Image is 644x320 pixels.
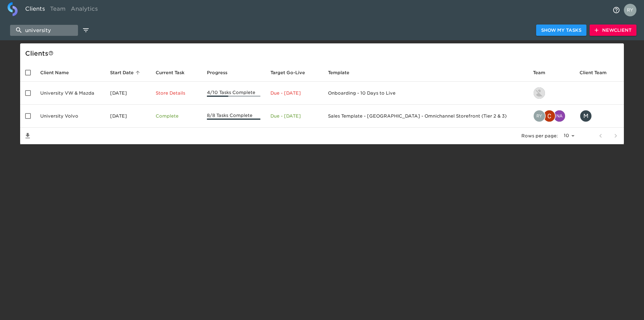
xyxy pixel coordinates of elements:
[105,105,151,128] td: [DATE]
[580,69,615,76] span: Client Team
[20,128,35,143] button: Save List
[40,69,77,76] span: Client Name
[47,2,68,18] a: Team
[105,82,151,105] td: [DATE]
[20,63,624,144] table: enhanced table
[521,133,558,139] p: Rows per page:
[554,110,565,122] img: naresh.bodla@cdk.com
[270,69,305,76] span: Calculated based on the start date and the duration of all Tasks contained in this Hub.
[10,25,78,36] input: search
[534,87,545,99] img: nikko.foster@roadster.com
[156,90,197,96] p: Store Details
[48,51,53,56] svg: This is a list of all of your clients and clients shared with you
[8,2,18,16] img: logo
[323,82,528,105] td: Onboarding - 10 Days to Live
[533,87,569,99] div: nikko.foster@roadster.com
[533,69,553,76] span: Team
[156,69,185,76] span: This is the next Task in this Hub that should be completed
[80,25,91,36] button: edit
[595,26,631,34] span: New Client
[328,69,358,76] span: Template
[541,26,581,34] span: Show My Tasks
[207,69,236,76] span: Progress
[110,69,142,76] span: Start Date
[270,90,318,96] p: Due - [DATE]
[156,69,193,76] span: Current Task
[202,105,265,128] td: 8/8 Tasks Complete
[270,113,318,119] p: Due - [DATE]
[23,2,47,18] a: Clients
[202,82,265,105] td: 4/10 Tasks Complete
[270,69,313,76] span: Target Go-Live
[580,110,592,122] div: M
[25,48,621,58] div: Client s
[323,105,528,128] td: Sales Template - [GEOGRAPHIC_DATA] - Omnichannel Storefront (Tier 2 & 3)
[609,3,624,18] button: notifications
[156,113,197,119] p: Complete
[35,82,105,105] td: University VW & Mazda
[580,110,619,122] div: mspinksvolvo@msn.com
[536,25,586,36] button: Show My Tasks
[35,105,105,128] td: University Volvo
[534,110,545,122] img: ryan.dale@roadster.com
[68,2,100,18] a: Analytics
[624,4,636,16] img: Profile
[560,131,577,141] select: rows per page
[544,110,555,122] img: christopher.mccarthy@roadster.com
[533,110,569,122] div: ryan.dale@roadster.com, christopher.mccarthy@roadster.com, naresh.bodla@cdk.com
[590,25,636,36] button: NewClient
